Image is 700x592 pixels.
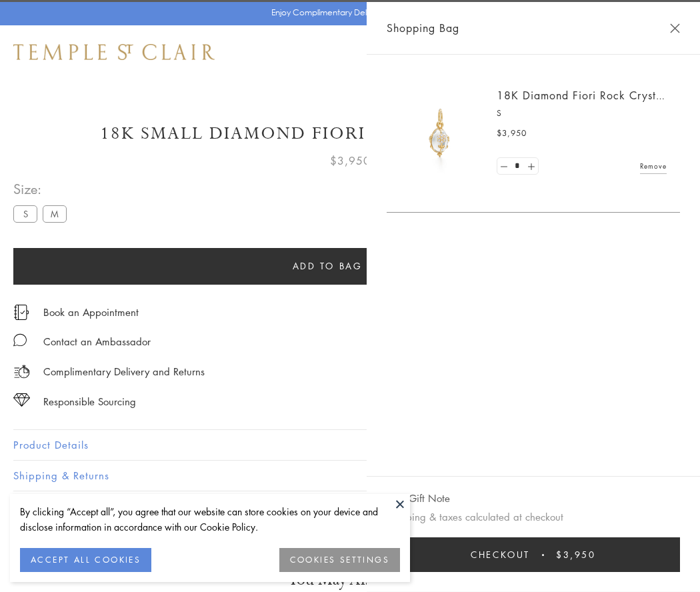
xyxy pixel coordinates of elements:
[293,259,363,273] span: Add to bag
[13,491,687,521] button: Gifting
[43,305,139,319] a: Book an Appointment
[13,430,687,460] button: Product Details
[556,547,596,562] span: $3,950
[13,461,687,491] button: Shipping & Returns
[670,23,680,33] button: Close Shopping Bag
[330,152,371,169] span: $3,950
[13,363,30,380] img: icon_delivery.svg
[13,248,641,285] button: Add to bag
[471,547,530,562] span: Checkout
[20,504,400,535] div: By clicking “Accept all”, you agree that our website can store cookies on your device and disclos...
[400,93,480,173] img: P51889-E11FIORI
[13,205,37,222] label: S
[387,19,459,37] span: Shopping Bag
[43,363,205,380] p: Complimentary Delivery and Returns
[13,333,27,347] img: MessageIcon-01_2.svg
[387,490,450,507] button: Add Gift Note
[387,509,680,525] p: Shipping & taxes calculated at checkout
[13,178,72,200] span: Size:
[13,44,215,60] img: Temple St. Clair
[43,205,67,222] label: M
[271,6,423,19] p: Enjoy Complimentary Delivery & Returns
[20,548,151,572] button: ACCEPT ALL COOKIES
[13,393,30,407] img: icon_sourcing.svg
[387,537,680,572] button: Checkout $3,950
[279,548,400,572] button: COOKIES SETTINGS
[13,305,29,320] img: icon_appointment.svg
[640,159,667,173] a: Remove
[13,122,687,145] h1: 18K Small Diamond Fiori Rock Crystal Amulet
[43,393,136,410] div: Responsible Sourcing
[497,127,527,140] span: $3,950
[497,107,667,120] p: S
[43,333,151,350] div: Contact an Ambassador
[524,158,537,175] a: Set quantity to 2
[497,158,511,175] a: Set quantity to 0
